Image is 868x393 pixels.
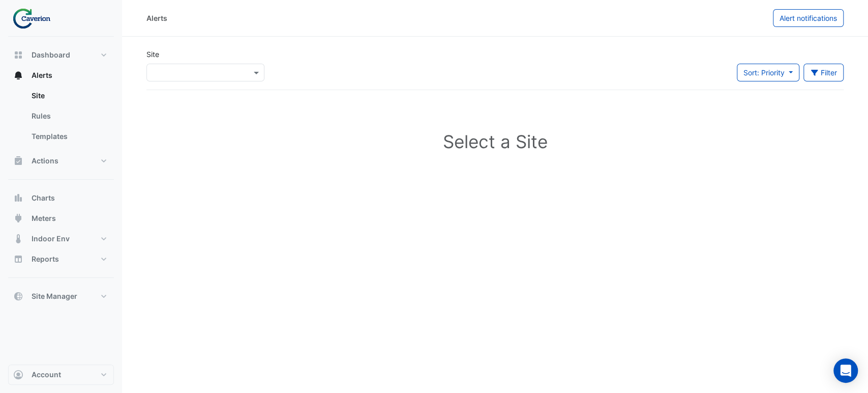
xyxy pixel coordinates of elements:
[32,234,70,244] span: Indoor Env
[32,213,56,223] span: Meters
[32,156,58,166] span: Actions
[8,86,114,151] div: Alerts
[13,213,23,223] app-icon: Meters
[32,70,52,80] span: Alerts
[13,234,23,244] app-icon: Indoor Env
[8,65,114,86] button: Alerts
[8,188,114,208] button: Charts
[12,8,58,29] img: Company Logo
[803,64,844,81] button: Filter
[8,229,114,249] button: Indoor Env
[146,13,167,23] div: Alerts
[13,156,23,166] app-icon: Actions
[23,86,114,106] a: Site
[13,254,23,264] app-icon: Reports
[13,193,23,203] app-icon: Charts
[163,131,827,152] h1: Select a Site
[32,193,55,203] span: Charts
[32,370,61,380] span: Account
[743,68,785,77] span: Sort: Priority
[32,50,70,60] span: Dashboard
[8,364,114,385] button: Account
[8,286,114,306] button: Site Manager
[32,254,59,264] span: Reports
[833,358,858,383] div: Open Intercom Messenger
[773,9,844,27] button: Alert notifications
[8,151,114,171] button: Actions
[13,291,23,301] app-icon: Site Manager
[780,14,837,22] span: Alert notifications
[13,50,23,60] app-icon: Dashboard
[23,106,114,126] a: Rules
[146,49,159,60] label: Site
[8,208,114,229] button: Meters
[23,126,114,147] a: Templates
[13,70,23,80] app-icon: Alerts
[32,291,77,301] span: Site Manager
[737,64,799,81] button: Sort: Priority
[8,249,114,269] button: Reports
[8,45,114,65] button: Dashboard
